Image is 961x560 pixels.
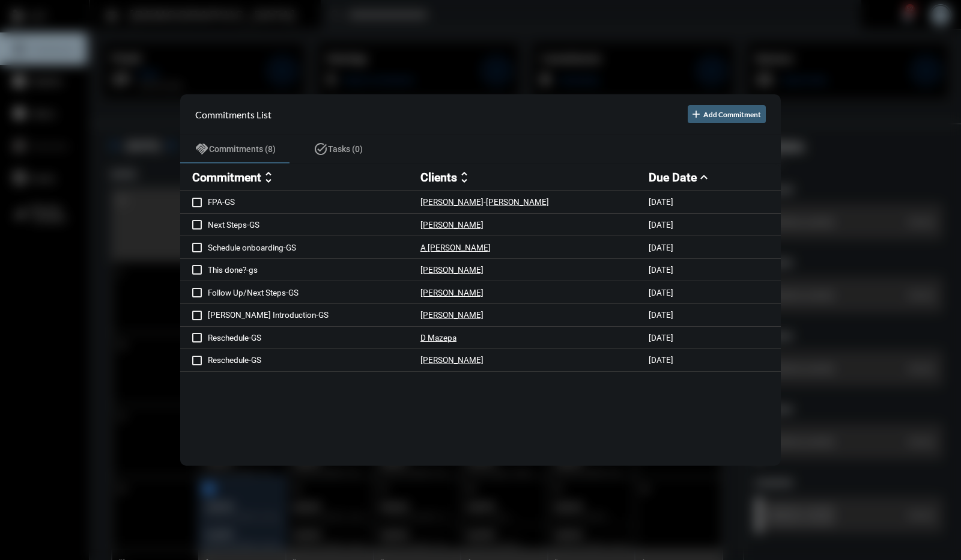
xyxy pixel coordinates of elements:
[209,144,276,154] span: Commitments (8)
[195,142,209,156] mat-icon: handshake
[420,310,484,320] p: [PERSON_NAME]
[314,142,328,156] mat-icon: task_alt
[208,243,420,252] p: Schedule onboarding-GS
[208,310,420,320] p: [PERSON_NAME] Introduction-GS
[649,288,673,297] p: [DATE]
[486,197,549,207] p: [PERSON_NAME]
[208,265,420,275] p: This done?-gs
[697,170,711,184] mat-icon: expand_less
[457,170,471,184] mat-icon: unfold_more
[208,355,420,365] p: Reschedule-GS
[328,144,363,154] span: Tasks (0)
[420,197,484,207] p: [PERSON_NAME]
[649,171,697,184] h2: Due Date
[208,197,420,207] p: FPA-GS
[649,197,673,207] p: [DATE]
[208,288,420,297] p: Follow Up/Next Steps-GS
[420,171,457,184] h2: Clients
[208,333,420,342] p: Reschedule-GS
[484,197,486,207] p: -
[649,355,673,365] p: [DATE]
[261,170,276,184] mat-icon: unfold_more
[420,265,484,275] p: [PERSON_NAME]
[192,171,261,184] h2: Commitment
[690,108,702,120] mat-icon: add
[195,109,271,120] h2: Commitments List
[649,333,673,342] p: [DATE]
[420,288,484,297] p: [PERSON_NAME]
[208,220,420,230] p: Next Steps-GS
[420,355,484,365] p: [PERSON_NAME]
[649,265,673,275] p: [DATE]
[649,220,673,230] p: [DATE]
[420,333,456,342] p: D Mazepa
[688,105,766,123] button: Add Commitment
[649,243,673,252] p: [DATE]
[420,243,491,252] p: A [PERSON_NAME]
[420,220,484,230] p: [PERSON_NAME]
[649,310,673,320] p: [DATE]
